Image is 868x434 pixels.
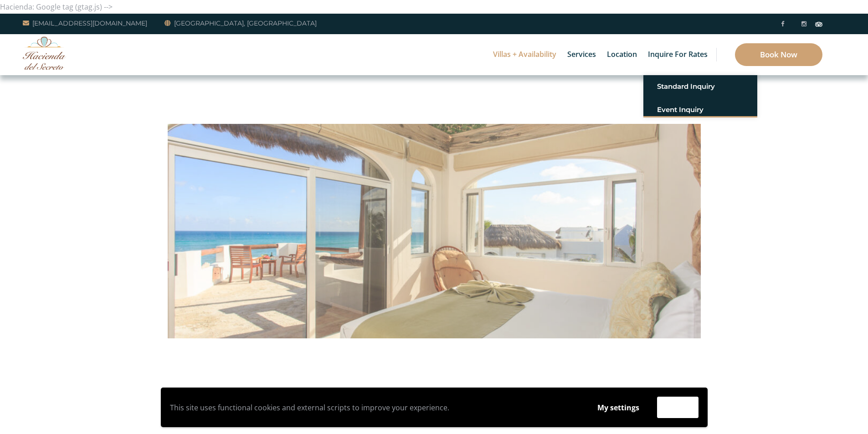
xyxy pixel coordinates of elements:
a: [EMAIL_ADDRESS][DOMAIN_NAME] [23,18,147,29]
img: Awesome Logo [23,36,66,70]
img: IMG_1249-1000x667.jpg [168,53,701,408]
img: Tripadvisor_logomark.svg [815,22,822,26]
a: Standard Inquiry [657,78,744,95]
button: Accept [657,397,699,418]
a: Event Inquiry [657,102,744,118]
a: Book Now [735,43,822,66]
button: My settings [589,397,648,418]
p: This site uses functional cookies and external scripts to improve your experience. [170,401,580,414]
a: Services [563,34,601,75]
a: Location [602,34,642,75]
a: [GEOGRAPHIC_DATA], [GEOGRAPHIC_DATA] [164,18,317,29]
a: Inquire for Rates [643,34,712,75]
a: Villas + Availability [488,34,561,75]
